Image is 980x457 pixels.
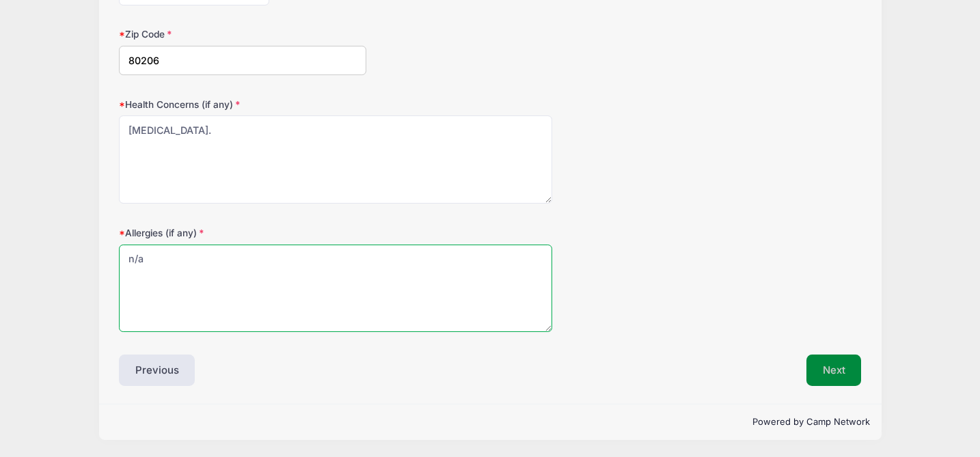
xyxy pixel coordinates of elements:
[119,355,195,386] button: Previous
[119,46,366,75] input: xxxxx
[119,98,366,111] label: Health Concerns (if any)
[806,355,862,386] button: Next
[119,27,366,41] label: Zip Code
[110,415,871,429] p: Powered by Camp Network
[119,226,366,240] label: Allergies (if any)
